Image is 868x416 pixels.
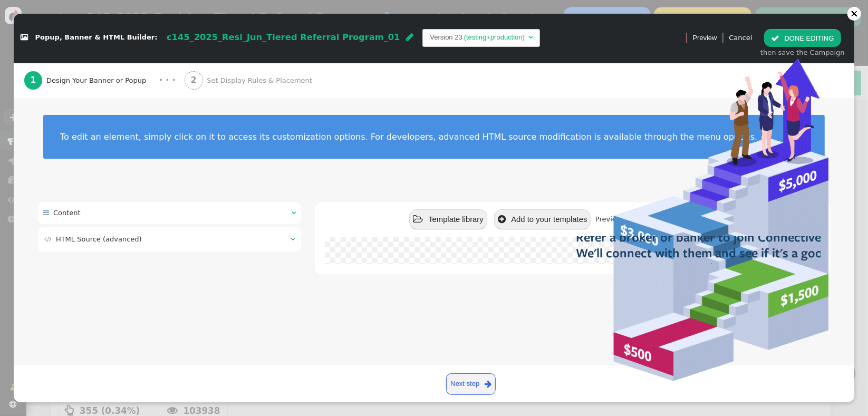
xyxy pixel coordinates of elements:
span: Popup, Banner & HTML Builder: [35,34,158,42]
span:  [291,236,295,243]
span: Design Your Banner or Popup [46,75,150,86]
span:  [406,33,413,41]
div: · · · [159,74,176,87]
span: c145_2025_Resi_Jun_Tiered Referral Program_01 [167,32,400,42]
b: 2 [191,75,197,85]
a: 2 Set Display Rules & Placement [185,63,334,98]
b: 1 [30,75,36,85]
span: Preview [692,33,717,43]
a: 1 Design Your Banner or Popup · · · [24,63,185,98]
span: Set Display Rules & Placement [207,75,316,86]
span: HTML Source (advanced) [56,235,142,243]
span:  [44,236,52,243]
span:  [528,34,533,41]
a: Cancel [729,34,752,42]
span:  [43,209,49,216]
span:  [771,34,779,42]
span:  [292,209,296,216]
a: Preview [692,29,717,47]
div: To edit an element, simply click on it to access its customization options. For developers, advan... [60,132,808,142]
td: (testing+production) [462,32,526,43]
td: Version 23 [430,32,462,43]
img: a87856de-e839-f011-b4cb-002248987fee [567,36,868,416]
span:  [21,34,28,41]
span: Content [53,209,81,217]
button: DONE EDITING [764,29,841,47]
